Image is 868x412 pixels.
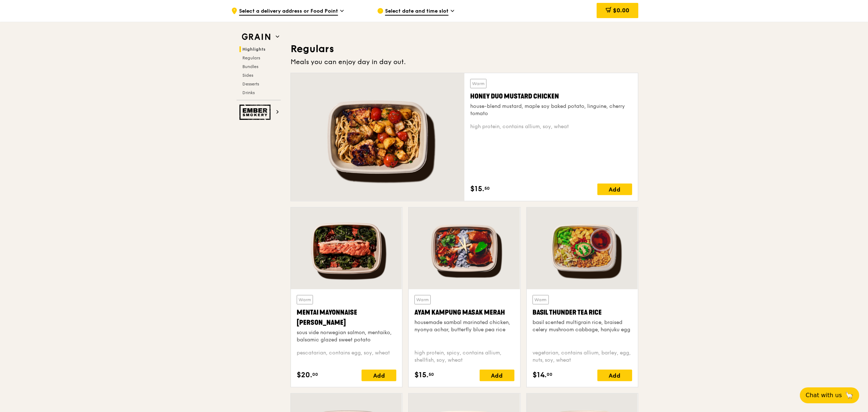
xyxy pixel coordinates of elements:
span: 🦙 [845,391,854,400]
img: Grain web logo [239,30,273,43]
div: pescatarian, contains egg, soy, wheat [297,349,396,364]
span: $14. [533,370,547,381]
div: Add [597,370,632,381]
span: Chat with us [806,391,842,400]
span: 50 [484,185,490,191]
span: Bundles [242,64,258,69]
span: Regulars [242,55,260,60]
div: vegetarian, contains allium, barley, egg, nuts, soy, wheat [533,349,632,364]
div: Ayam Kampung Masak Merah [414,307,514,318]
div: Mentai Mayonnaise [PERSON_NAME] [297,307,396,328]
span: Select a delivery address or Food Point [239,8,338,16]
span: Drinks [242,90,255,95]
div: Warm [297,295,313,304]
div: sous vide norwegian salmon, mentaiko, balsamic glazed sweet potato [297,329,396,344]
span: Select date and time slot [385,8,448,16]
div: Add [597,184,632,195]
div: Basil Thunder Tea Rice [533,307,632,318]
span: Highlights [242,47,266,52]
img: Ember Smokery web logo [239,105,273,120]
div: Honey Duo Mustard Chicken [470,91,632,101]
span: $20. [297,370,312,381]
div: Add [480,370,514,381]
div: basil scented multigrain rice, braised celery mushroom cabbage, hanjuku egg [533,319,632,333]
div: Warm [414,295,431,304]
div: Add [362,370,396,381]
div: Warm [470,79,487,88]
span: Sides [242,73,253,78]
h3: Regulars [291,42,638,55]
span: 50 [429,371,434,377]
span: 00 [547,371,553,377]
div: high protein, spicy, contains allium, shellfish, soy, wheat [414,349,514,364]
div: house-blend mustard, maple soy baked potato, linguine, cherry tomato [470,103,632,117]
span: $15. [470,184,484,194]
div: Warm [533,295,549,304]
span: 00 [312,371,318,377]
div: high protein, contains allium, soy, wheat [470,123,632,130]
span: Desserts [242,81,259,87]
div: Meals you can enjoy day in day out. [291,57,638,67]
button: Chat with us🦙 [800,387,859,403]
span: $15. [414,370,429,381]
span: $0.00 [613,7,629,14]
div: housemade sambal marinated chicken, nyonya achar, butterfly blue pea rice [414,319,514,333]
